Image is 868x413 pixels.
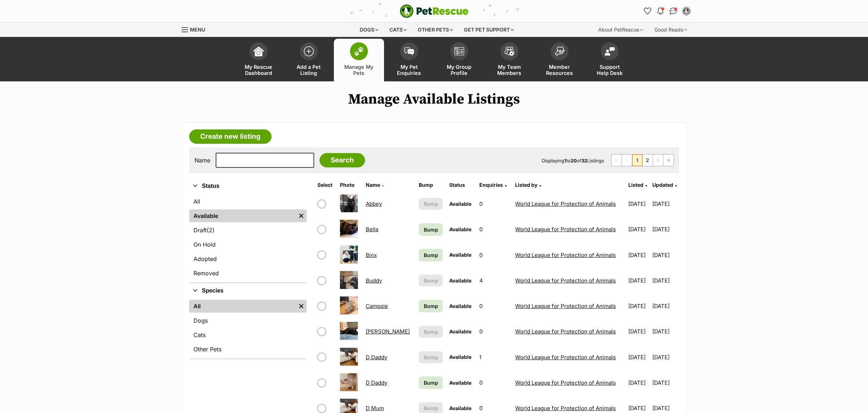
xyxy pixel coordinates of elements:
a: Abbey [366,200,382,207]
span: Listed by [515,182,537,188]
span: Menu [190,27,205,33]
td: [DATE] [625,243,652,267]
span: Bump [424,277,438,284]
img: Campsie [340,296,358,314]
a: World League for Protection of Animals [515,277,616,284]
a: Manage My Pets [334,39,384,81]
a: PetRescue [400,4,469,18]
button: Status [189,181,307,191]
td: [DATE] [625,217,652,242]
button: My account [681,5,692,17]
nav: Pagination [611,154,674,166]
a: Member Resources [534,39,585,81]
td: [DATE] [652,243,678,267]
a: My Group Profile [434,39,484,81]
a: [PERSON_NAME] [366,328,410,335]
a: Draft [189,224,307,237]
span: Member Resources [543,64,576,76]
span: Available [449,405,471,411]
span: Displaying to of Listings [542,158,604,163]
span: Bump [424,226,438,233]
a: Listed by [515,182,541,188]
span: Previous page [622,155,632,166]
a: World League for Protection of Animals [515,405,616,412]
a: Bump [419,249,442,261]
a: Conversations [668,5,679,17]
span: Bump [424,200,438,208]
img: add-pet-listing-icon-0afa8454b4691262ce3f59096e99ab1cd57d4a30225e0717b998d2c9b9846f56.svg [304,46,314,56]
a: Cats [189,328,307,341]
th: Status [446,179,476,191]
td: 1 [476,345,512,370]
span: Available [449,201,471,207]
img: member-resources-icon-8e73f808a243e03378d46382f2149f9095a855e16c252ad45f914b54edf8863c.svg [555,46,565,56]
span: My Team Members [493,64,526,76]
td: [DATE] [652,191,678,216]
td: [DATE] [625,319,652,344]
a: Listed [628,182,647,188]
div: Dogs [355,23,383,37]
a: Buddy [366,277,382,284]
button: Bump [419,275,442,286]
a: Binx [366,252,377,258]
a: Removed [189,267,307,280]
td: 4 [476,268,512,293]
span: Available [449,226,471,232]
td: [DATE] [652,345,678,370]
div: Cats [384,23,412,37]
a: My Pet Enquiries [384,39,434,81]
div: Species [189,298,307,359]
a: Updated [652,182,677,188]
a: Enquiries [479,182,507,188]
th: Bump [416,179,445,191]
td: [DATE] [625,268,652,293]
strong: 20 [571,158,577,163]
button: Bump [419,198,442,210]
span: Bump [424,379,438,386]
img: help-desk-icon-fdf02630f3aa405de69fd3d07c3f3aa587a6932b1a1747fa1d2bba05be0121f9.svg [605,47,615,56]
img: logo-e224e6f780fb5917bec1dbf3a21bbac754714ae5b6737aabdf751b685950b380.svg [400,4,469,18]
button: Bump [419,351,442,363]
td: 0 [476,294,512,318]
a: Next page [653,155,663,166]
span: Listed [628,182,643,188]
a: All [189,300,296,313]
span: Updated [652,182,673,188]
img: pet-enquiries-icon-7e3ad2cf08bfb03b45e93fb7055b45f3efa6380592205ae92323e6603595dc1f.svg [404,47,414,55]
img: chat-41dd97257d64d25036548639549fe6c8038ab92f7586957e7f3b1b290dea8141.svg [670,8,677,15]
td: 0 [476,217,512,242]
img: manage-my-pets-icon-02211641906a0b7f246fdf0571729dbe1e7629f14944591b6c1af311fb30b64b.svg [354,47,364,56]
input: Search [320,153,365,167]
img: D Daddy [340,373,358,391]
span: Bump [424,353,438,361]
a: Menu [182,23,210,35]
span: Add a Pet Listing [293,64,325,76]
a: Last page [663,155,673,166]
td: 0 [476,243,512,267]
span: Support Help Desk [594,64,626,76]
td: [DATE] [652,370,678,395]
a: Bump [419,376,442,389]
a: My Rescue Dashboard [234,39,284,81]
div: About PetRescue [593,23,648,37]
td: [DATE] [625,294,652,318]
span: My Pet Enquiries [393,64,425,76]
img: team-members-icon-5396bd8760b3fe7c0b43da4ab00e1e3bb1a5d9ba89233759b79545d2d3fc5d0d.svg [504,47,514,56]
a: My Team Members [484,39,534,81]
a: World League for Protection of Animals [515,200,616,207]
span: Bump [424,328,438,336]
td: [DATE] [625,370,652,395]
td: [DATE] [652,217,678,242]
div: Get pet support [459,23,519,37]
a: D Daddy [366,354,387,361]
strong: 1 [564,158,566,163]
a: Create new listing [189,129,272,144]
td: 0 [476,319,512,344]
a: World League for Protection of Animals [515,354,616,361]
button: Species [189,286,307,295]
td: 0 [476,191,512,216]
a: Adopted [189,252,307,265]
a: Favourites [642,5,653,17]
td: [DATE] [652,268,678,293]
img: group-profile-icon-3fa3cf56718a62981997c0bc7e787c4b2cf8bcc04b72c1350f741eb67cf2f40e.svg [454,47,464,56]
